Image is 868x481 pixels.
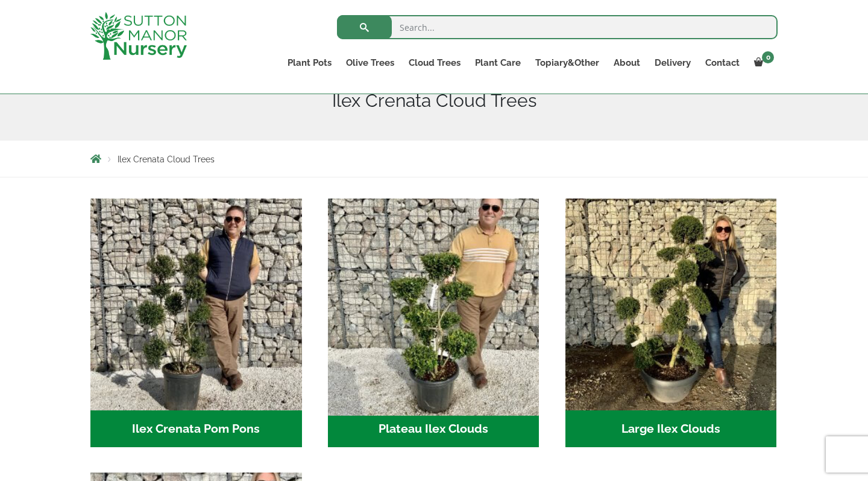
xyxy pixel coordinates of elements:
[90,154,778,164] nav: Breadcrumbs
[280,54,339,71] a: Plant Pots
[606,54,647,71] a: About
[401,54,468,71] a: Cloud Trees
[339,54,401,71] a: Olive Trees
[90,90,778,112] h1: Ilex Crenata Cloud Trees
[747,54,778,71] a: 0
[90,199,302,447] a: Visit product category Ilex Crenata Pom Pons
[90,12,187,60] img: logo
[337,15,778,39] input: Search...
[90,410,302,448] h2: Ilex Crenata Pom Pons
[322,193,544,415] img: Plateau Ilex Clouds
[468,54,528,71] a: Plant Care
[118,154,215,164] span: Ilex Crenata Cloud Trees
[328,410,539,448] h2: Plateau Ilex Clouds
[565,199,777,410] img: Large Ilex Clouds
[528,54,606,71] a: Topiary&Other
[328,199,539,447] a: Visit product category Plateau Ilex Clouds
[565,410,777,448] h2: Large Ilex Clouds
[698,54,747,71] a: Contact
[90,199,302,410] img: Ilex Crenata Pom Pons
[565,199,777,447] a: Visit product category Large Ilex Clouds
[762,51,774,63] span: 0
[647,54,698,71] a: Delivery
